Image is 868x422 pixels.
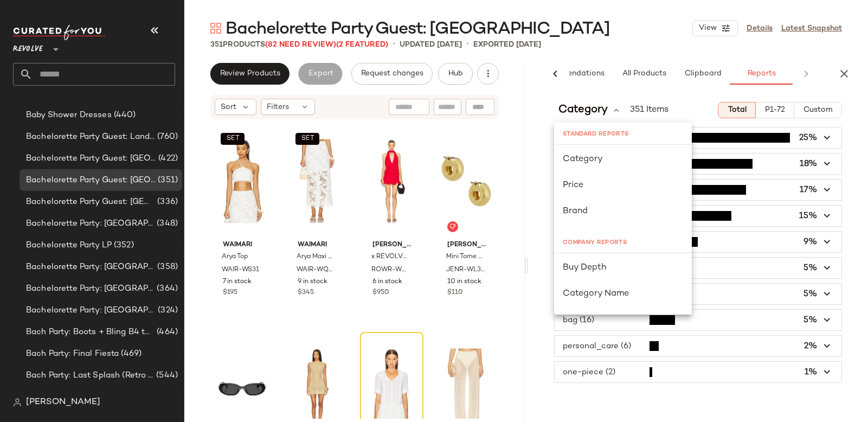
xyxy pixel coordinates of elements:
[155,283,178,295] span: (364)
[698,24,717,33] span: View
[223,240,261,250] span: Waimari
[555,206,842,226] button: swim (51)15%
[563,207,588,216] span: Brand
[621,69,666,78] span: All Products
[156,174,178,187] span: (351)
[26,261,155,273] span: Bachelorette Party: [GEOGRAPHIC_DATA]
[210,23,221,34] img: svg%3e
[13,37,43,56] span: Revolve
[555,362,842,382] button: one-piece (2)1%
[718,102,755,118] button: Total
[226,18,610,40] span: Bachelorette Party Guest: [GEOGRAPHIC_DATA]
[298,277,327,287] span: 9 in stock
[727,106,746,114] span: Total
[210,41,223,49] span: 351
[214,126,270,236] img: WAIR-WS31_V1.jpg
[26,109,112,122] span: Baby Shower Dresses
[226,135,239,143] span: SET
[447,240,486,250] span: [PERSON_NAME]
[223,277,252,287] span: 7 in stock
[298,240,336,250] span: Waimari
[439,126,494,236] img: JENR-WL321_V1.jpg
[156,304,178,317] span: (324)
[26,391,154,404] span: Bach Party: Seashells + Wedding Bells
[26,369,154,382] span: Bach Party: Last Splash (Retro [GEOGRAPHIC_DATA])
[563,155,603,164] span: Category
[393,38,395,51] span: •
[555,336,842,356] button: personal_care (6)2%
[555,127,842,148] button: dress (87)25%
[221,101,236,113] span: Sort
[372,240,411,250] span: [PERSON_NAME]
[265,41,336,49] span: (82 Need Review)
[297,252,335,262] span: Arya Maxi Skirt
[13,398,22,407] img: svg%3e
[223,288,237,298] span: $195
[371,252,410,262] span: x REVOLVE Abito Dress
[747,23,773,34] a: Details
[155,261,178,273] span: (358)
[563,289,629,298] span: Category Name
[447,288,463,298] span: $110
[336,41,388,49] span: (2 Featured)
[555,258,842,278] button: accessory (19)5%
[558,102,608,118] span: Category
[155,326,178,338] span: (464)
[555,310,842,330] button: bag (16)5%
[154,391,178,404] span: (308)
[372,288,389,298] span: $950
[525,69,604,78] span: AI Recommendations
[555,154,842,174] button: bottom (64)18%
[210,63,290,85] button: Review Products
[26,239,112,252] span: Bachelorette Party LP
[555,284,842,304] button: shoe (16)5%
[764,106,785,114] span: P1-72
[563,181,583,190] span: Price
[446,252,485,262] span: Mini Tome Hoop Earrings
[154,369,178,382] span: (544)
[298,288,314,298] span: $345
[155,131,178,143] span: (760)
[371,265,410,275] span: ROWR-WD14
[119,348,142,360] span: (469)
[630,104,668,117] span: 351 Items
[447,277,481,287] span: 10 in stock
[26,283,155,295] span: Bachelorette Party: [GEOGRAPHIC_DATA]
[361,69,423,78] span: Request changes
[554,125,692,144] div: STANDARD REPORTS
[438,63,473,85] button: Hub
[563,263,606,272] span: Buy Depth
[155,218,178,230] span: (348)
[756,102,794,118] button: P1-72
[26,326,155,338] span: Bach Party: Boots + Bling B4 the Ring
[446,265,485,275] span: JENR-WL321
[747,69,775,78] span: Reports
[222,252,248,262] span: Arya Top
[684,69,721,78] span: Clipboard
[803,106,833,114] span: Custom
[155,196,178,208] span: (336)
[364,126,420,236] img: ROWR-WD14_V1.jpg
[692,20,738,36] button: View
[112,109,136,122] span: (440)
[267,101,289,113] span: Filters
[26,304,156,317] span: Bachelorette Party: [GEOGRAPHIC_DATA]
[447,69,462,78] span: Hub
[372,277,402,287] span: 6 in stock
[466,38,469,51] span: •
[295,133,319,145] button: SET
[555,180,842,200] button: top (60)17%
[26,396,100,409] span: [PERSON_NAME]
[221,133,245,145] button: SET
[26,174,156,187] span: Bachelorette Party Guest: [GEOGRAPHIC_DATA]
[26,152,156,165] span: Bachelorette Party Guest: [GEOGRAPHIC_DATA]
[555,232,842,252] button: jewelry (30)9%
[13,25,105,40] img: cfy_white_logo.C9jOOHJF.svg
[297,265,335,275] span: WAIR-WQ28
[781,23,842,34] a: Latest Snapshot
[289,126,345,236] img: WAIR-WQ28_V1.jpg
[26,348,119,360] span: Bach Party: Final Fiesta
[112,239,134,252] span: (352)
[156,152,178,165] span: (422)
[400,39,462,50] p: updated [DATE]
